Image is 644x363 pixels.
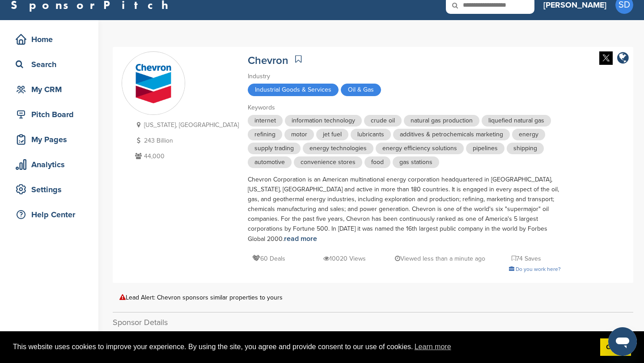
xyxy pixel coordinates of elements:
div: Analytics [13,156,89,173]
span: convenience stores [294,156,362,168]
a: Help Center [9,204,89,225]
p: 60 Deals [252,253,285,264]
img: Sponsorpitch & Chevron [122,52,185,115]
p: 10020 Views [323,253,366,264]
span: Oil & Gas [341,84,381,96]
img: Twitter white [599,51,613,65]
a: My CRM [9,79,89,100]
div: Industry [248,72,561,81]
span: Industrial Goods & Services [248,84,339,96]
p: 74 Saves [512,253,541,264]
span: refining [248,129,282,140]
span: Do you work here? [516,266,561,272]
div: Home [13,31,89,47]
a: learn more about cookies [413,340,453,354]
span: information technology [285,115,362,127]
span: liquefied natural gas [482,115,551,127]
iframe: Button to launch messaging window [608,327,637,356]
span: energy [512,129,545,140]
span: supply trading [248,143,301,154]
div: My Pages [13,131,89,148]
div: Keywords [248,103,561,113]
a: read more [284,234,317,243]
div: Settings [13,181,89,198]
span: additives & petrochemicals marketing [393,129,510,140]
div: Pitch Board [13,106,89,122]
div: Help Center [13,207,89,223]
span: pipelines [466,143,504,154]
span: automotive [248,156,292,168]
span: gas stations [393,156,439,168]
a: Home [9,29,89,50]
a: Chevron [248,54,288,67]
span: lubricants [351,129,391,140]
div: Search [13,56,89,72]
span: natural gas production [404,115,479,127]
a: company link [617,51,629,66]
span: shipping [507,143,544,154]
a: Search [9,54,89,75]
span: jet fuel [316,129,348,140]
span: food [364,156,390,168]
span: internet [248,115,283,127]
a: Settings [9,179,89,200]
p: Viewed less than a minute ago [395,253,485,264]
div: My CRM [13,81,89,97]
span: This website uses cookies to improve your experience. By using the site, you agree and provide co... [13,340,593,354]
p: 243 Billion [133,135,239,146]
a: My Pages [9,129,89,150]
span: crude oil [364,115,402,127]
p: 44,000 [133,151,239,162]
div: Lead Alert: Chevron sponsors similar properties to yours [119,294,627,301]
div: Chevron Corporation is an American multinational energy corporation headquartered in [GEOGRAPHIC_... [248,175,561,244]
a: Do you work here? [509,266,561,272]
span: energy efficiency solutions [376,143,464,154]
p: [US_STATE], [GEOGRAPHIC_DATA] [133,119,239,131]
h2: Sponsor Details [113,317,633,329]
a: Pitch Board [9,104,89,125]
span: energy technologies [303,143,373,154]
a: Analytics [9,154,89,175]
span: motor [284,129,314,140]
a: dismiss cookie message [600,338,631,356]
